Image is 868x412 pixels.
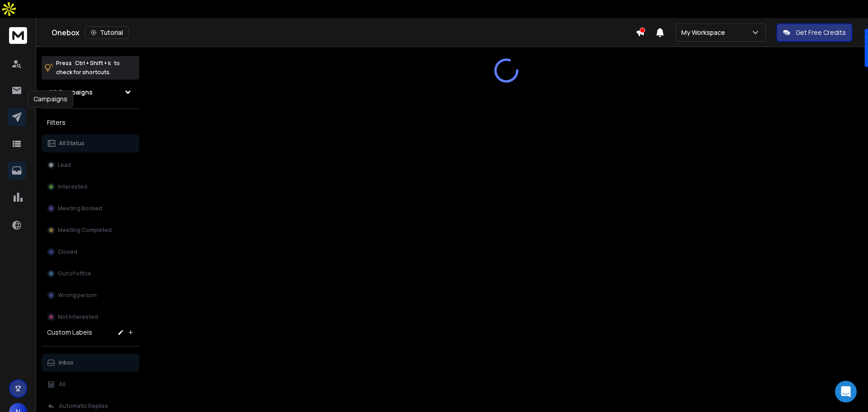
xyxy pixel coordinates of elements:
[74,58,112,68] span: Ctrl + Shift + k
[47,328,92,337] h3: Custom Labels
[42,116,139,129] h3: Filters
[777,24,852,42] button: Get Free Credits
[49,88,93,97] h1: All Campaigns
[681,28,729,37] p: My Workspace
[796,28,846,37] p: Get Free Credits
[52,26,636,39] div: Onebox
[56,59,120,77] p: Press to check for shortcuts.
[42,83,139,101] button: All Campaigns
[28,90,73,108] div: Campaigns
[835,381,857,403] div: Open Intercom Messenger
[85,26,129,39] button: Tutorial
